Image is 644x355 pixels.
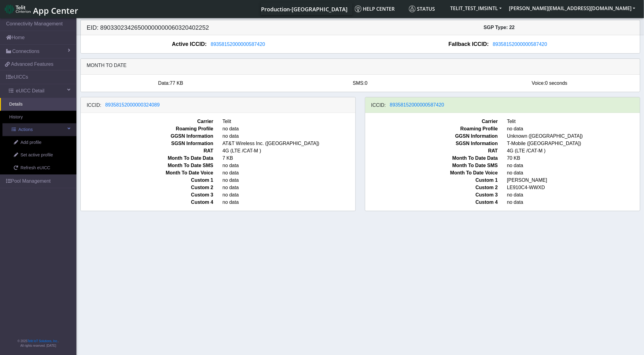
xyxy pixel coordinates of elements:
[101,101,164,109] button: 89358152000000324089
[506,3,639,14] button: [PERSON_NAME][EMAIL_ADDRESS][DOMAIN_NAME]
[261,3,348,15] a: Your current platform instance
[5,162,76,174] a: Refresh eUICC
[361,147,503,155] span: RAT
[353,80,365,86] span: SMS:
[76,162,218,169] span: Month To Date SMS
[409,6,435,12] span: Status
[207,40,269,48] button: 89358152000000587420
[261,6,348,13] span: Production-[GEOGRAPHIC_DATA]
[20,152,53,159] span: Set active profile
[2,84,76,98] a: eUICC Detail
[5,4,31,14] img: logo-telit-cinterion-gw-new.png
[532,80,545,86] span: Voice:
[76,133,218,140] span: GGSN Information
[361,169,503,177] span: Month To Date Voice
[158,80,170,86] span: Data:
[218,155,360,162] span: 7 KB
[218,191,360,199] span: no data
[489,40,551,48] button: 89358152000000587420
[361,199,503,206] span: Custom 4
[211,42,265,47] span: 89358152000000587420
[76,147,218,155] span: RAT
[172,40,207,48] span: Active ICCID:
[545,80,568,86] span: 0 seconds
[365,80,368,86] span: 0
[11,61,53,68] span: Advanced Features
[355,6,395,12] span: Help center
[28,339,58,343] a: Telit IoT Solutions, Inc.
[218,118,360,125] span: Telit
[218,199,360,206] span: no data
[2,123,76,136] a: Actions
[170,80,183,86] span: 77 KB
[5,2,77,16] a: App Center
[447,3,506,14] button: TELIT_TEST_IMSINTL
[87,62,634,68] h6: Month to date
[361,125,503,133] span: Roaming Profile
[218,184,360,191] span: no data
[218,169,360,177] span: no data
[76,169,218,177] span: Month To Date Voice
[218,133,360,140] span: no data
[386,101,448,109] button: 89358152000000587420
[105,102,160,107] span: 89358152000000324089
[407,3,447,15] a: Status
[361,162,503,169] span: Month To Date SMS
[493,42,547,47] span: 89358152000000587420
[20,165,50,171] span: Refresh eUICC
[361,133,503,140] span: GGSN Information
[87,102,101,108] h6: ICCID:
[5,136,76,149] a: Add profile
[33,5,78,16] span: App Center
[484,25,515,30] span: SGP Type: 22
[361,140,503,147] span: SGSN Information
[16,87,44,95] span: eUICC Detail
[76,199,218,206] span: Custom 4
[361,191,503,199] span: Custom 3
[449,40,489,48] span: Fallback ICCID:
[76,125,218,133] span: Roaming Profile
[76,155,218,162] span: Month To Date Data
[18,126,33,133] span: Actions
[361,118,503,125] span: Carrier
[218,125,360,133] span: no data
[5,149,76,162] a: Set active profile
[76,177,218,184] span: Custom 1
[218,147,360,155] span: 4G (LTE /CAT-M )
[82,24,360,31] h5: EID: 89033023426500000000060320402252
[218,140,360,147] span: AT&T Wireless Inc. ([GEOGRAPHIC_DATA])
[76,191,218,199] span: Custom 3
[361,177,503,184] span: Custom 1
[355,6,362,12] img: knowledge.svg
[390,102,444,107] span: 89358152000000587420
[409,6,416,12] img: status.svg
[218,177,360,184] span: no data
[361,155,503,162] span: Month To Date Data
[352,3,407,15] a: Help center
[361,184,503,191] span: Custom 2
[218,162,360,169] span: no data
[76,140,218,147] span: SGSN Information
[76,118,218,125] span: Carrier
[12,48,39,55] span: Connections
[76,184,218,191] span: Custom 2
[371,102,386,108] h6: ICCID:
[20,139,42,146] span: Add profile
